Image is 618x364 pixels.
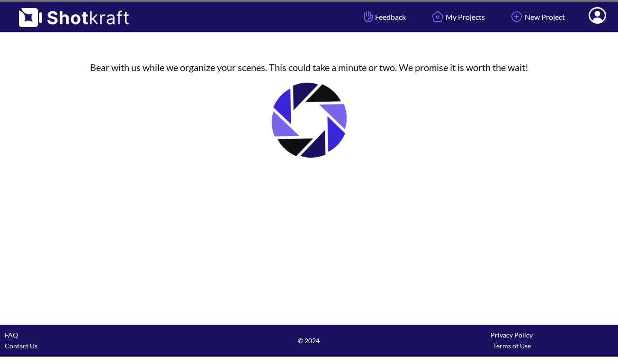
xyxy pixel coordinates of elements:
[422,4,492,29] a: My Projects
[509,9,525,25] img: Add Icon
[5,342,37,350] a: Contact Us
[411,329,613,340] div: Privacy Policy
[362,9,375,25] img: Hand Icon
[262,73,357,168] img: Loading..
[362,11,406,22] span: Feedback
[5,331,18,339] a: FAQ
[430,9,446,25] img: Home Icon
[411,340,613,351] div: Terms of Use
[502,4,572,29] a: New Project
[207,335,410,346] span: © 2024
